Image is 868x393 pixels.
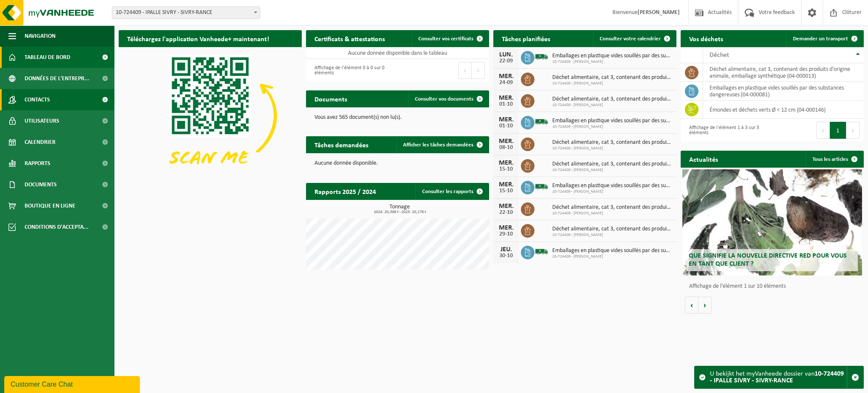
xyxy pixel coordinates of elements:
span: Que signifie la nouvelle directive RED pour vous en tant que client ? [689,253,847,267]
a: Consulter votre calendrier [593,30,676,47]
div: 15-10 [498,166,515,172]
div: MER. [498,73,515,80]
span: Emballages en plastique vides souillés par des substances dangereuses [552,53,672,59]
a: Consulter les rapports [415,183,488,200]
span: Déchet alimentaire, cat 3, contenant des produits d'origine animale, emballage s... [552,161,672,168]
div: 08-10 [498,145,515,151]
span: 10-724409 - [PERSON_NAME] [552,81,672,86]
span: Consulter vos certificats [418,36,473,42]
div: 24-09 [498,80,515,86]
div: MER. [498,225,515,231]
p: Affichage de l'élément 1 sur 10 éléments [689,284,860,289]
a: Afficher les tâches demandées [396,136,488,153]
h2: Téléchargez l'application Vanheede+ maintenant! [119,30,278,47]
span: Consulter votre calendrier [600,36,661,42]
td: émondes et déchets verts Ø < 12 cm (04-000146) [703,101,864,119]
div: MER. [498,181,515,188]
span: Déchet alimentaire, cat 3, contenant des produits d'origine animale, emballage s... [552,139,672,146]
img: BL-SO-LV [534,244,549,259]
div: U bekijkt het myVanheede dossier van [710,366,847,388]
img: BL-SO-LV [534,115,549,129]
div: MER. [498,160,515,166]
div: 22-09 [498,58,515,64]
button: Previous [458,62,472,79]
h2: Actualités [681,151,726,167]
h3: Tonnage [310,204,489,214]
div: 22-10 [498,210,515,216]
div: MER. [498,116,515,123]
a: Tous les articles [806,151,863,168]
span: Utilisateurs [25,110,59,132]
img: BL-SO-LV [534,50,549,64]
button: Next [472,62,485,79]
span: Emballages en plastique vides souillés par des substances dangereuses [552,118,672,124]
span: Déchet alimentaire, cat 3, contenant des produits d'origine animale, emballage s... [552,204,672,211]
strong: 10-724409 - IPALLE SIVRY - SIVRY-RANCE [710,371,844,384]
span: Rapports [25,153,50,174]
span: Conditions d'accepta... [25,216,89,238]
span: 10-724409 - [PERSON_NAME] [552,211,672,216]
span: 10-724409 - [PERSON_NAME] [552,59,672,65]
span: Documents [25,174,57,195]
td: Aucune donnée disponible dans le tableau [306,47,489,59]
span: 10-724409 - [PERSON_NAME] [552,233,672,238]
button: Volgende [698,297,712,314]
div: MER. [498,138,515,145]
span: 10-724409 - [PERSON_NAME] [552,254,672,259]
button: Previous [816,122,830,139]
button: Vorige [685,297,698,314]
p: Vous avez 565 document(s) non lu(s). [314,115,481,121]
span: Données de l'entrepr... [25,68,89,89]
div: MER. [498,95,515,101]
span: 10-724409 - [PERSON_NAME] [552,103,672,108]
span: Afficher les tâches demandées [403,142,473,148]
button: Next [846,122,860,139]
iframe: chat widget [4,374,142,393]
span: 10-724409 - [PERSON_NAME] [552,168,672,173]
span: Demander un transport [793,36,848,42]
div: JEU. [498,246,515,253]
div: 01-10 [498,101,515,107]
h2: Tâches demandées [306,136,377,153]
td: déchet alimentaire, cat 3, contenant des produits d'origine animale, emballage synthétique (04-00... [703,63,864,82]
a: Consulter vos documents [408,90,488,107]
div: 29-10 [498,231,515,237]
img: BL-SO-LV [534,180,549,194]
span: 10-724409 - [PERSON_NAME] [552,146,672,151]
h2: Vos déchets [681,30,732,47]
span: Tableau de bord [25,47,70,68]
h2: Tâches planifiées [493,30,559,47]
span: Boutique en ligne [25,195,75,216]
h2: Certificats & attestations [306,30,393,47]
span: Déchet [709,52,729,59]
div: LUN. [498,51,515,58]
div: 01-10 [498,123,515,129]
div: 30-10 [498,253,515,259]
span: 10-724409 - IPALLE SIVRY - SIVRY-RANCE [112,7,260,19]
div: MER. [498,203,515,210]
span: 2024: 20,398 t - 2025: 20,176 t [310,210,489,214]
span: Déchet alimentaire, cat 3, contenant des produits d'origine animale, emballage s... [552,226,672,233]
td: emballages en plastique vides souillés par des substances dangereuses (04-000081) [703,82,864,101]
span: 10-724409 - IPALLE SIVRY - SIVRY-RANCE [112,6,260,19]
button: 1 [830,122,846,139]
span: Navigation [25,25,56,47]
span: Déchet alimentaire, cat 3, contenant des produits d'origine animale, emballage s... [552,96,672,103]
a: Que signifie la nouvelle directive RED pour vous en tant que client ? [682,169,862,275]
a: Consulter vos certificats [412,30,488,47]
span: Emballages en plastique vides souillés par des substances dangereuses [552,182,672,189]
div: Affichage de l'élément 1 à 3 sur 3 éléments [685,121,768,140]
strong: [PERSON_NAME] [637,9,680,16]
div: Affichage de l'élément 0 à 0 sur 0 éléments [310,61,393,80]
div: 15-10 [498,188,515,194]
h2: Rapports 2025 / 2024 [306,183,384,199]
span: Contacts [25,89,50,110]
span: Déchet alimentaire, cat 3, contenant des produits d'origine animale, emballage s... [552,74,672,81]
span: Consulter vos documents [415,96,473,102]
p: Aucune donnée disponible. [314,160,481,166]
span: 10-724409 - [PERSON_NAME] [552,189,672,194]
span: Calendrier [25,132,56,153]
span: 10-724409 - [PERSON_NAME] [552,124,672,129]
img: Download de VHEPlus App [119,47,302,185]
